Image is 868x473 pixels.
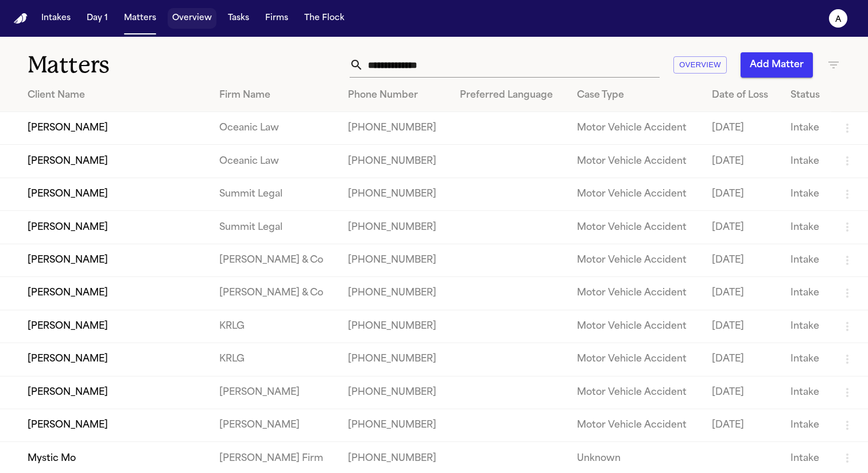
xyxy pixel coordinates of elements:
div: Preferred Language [460,89,559,102]
td: Motor Vehicle Accident [568,409,702,441]
td: Motor Vehicle Accident [568,112,702,145]
td: [PERSON_NAME] & Co [210,244,339,276]
td: Oceanic Law [210,145,339,178]
td: [DATE] [703,211,781,244]
h1: Matters [28,51,254,79]
td: Intake [781,277,831,310]
td: [PHONE_NUMBER] [339,343,451,376]
td: [DATE] [703,376,781,409]
td: Motor Vehicle Accident [568,277,702,310]
td: Intake [781,244,831,276]
td: [PHONE_NUMBER] [339,112,451,145]
td: [DATE] [703,244,781,276]
div: Date of Loss [712,89,772,102]
button: Matters [119,8,161,29]
td: Intake [781,343,831,376]
td: [PERSON_NAME] & Co [210,277,339,310]
td: Intake [781,178,831,210]
button: Tasks [223,8,254,29]
td: Intake [781,145,831,178]
img: Finch Logo [14,13,28,24]
td: [PERSON_NAME] [210,409,339,441]
td: [PHONE_NUMBER] [339,409,451,441]
td: Motor Vehicle Accident [568,244,702,276]
td: Intake [781,376,831,409]
td: [DATE] [703,277,781,310]
button: Day 1 [82,8,113,29]
td: Intake [781,211,831,244]
td: Intake [781,409,831,441]
td: Intake [781,112,831,145]
div: Status [790,89,822,102]
td: Motor Vehicle Accident [568,310,702,343]
td: KRLG [210,343,339,376]
td: [DATE] [703,409,781,441]
td: [DATE] [703,310,781,343]
button: Add Matter [741,52,813,78]
td: Oceanic Law [210,112,339,145]
td: [DATE] [703,343,781,376]
td: [DATE] [703,178,781,210]
td: Motor Vehicle Accident [568,343,702,376]
td: [PERSON_NAME] [210,376,339,409]
td: [PHONE_NUMBER] [339,178,451,210]
td: [PHONE_NUMBER] [339,244,451,276]
td: Motor Vehicle Accident [568,145,702,178]
td: Summit Legal [210,211,339,244]
td: [PHONE_NUMBER] [339,211,451,244]
td: Motor Vehicle Accident [568,178,702,210]
td: Intake [781,310,831,343]
div: Phone Number [348,89,442,102]
button: The Flock [300,8,349,29]
a: Home [14,13,28,24]
button: Overview [673,56,727,74]
button: Overview [168,8,216,29]
button: Intakes [37,8,75,29]
td: [PHONE_NUMBER] [339,376,451,409]
div: Client Name [28,89,201,102]
button: Firms [261,8,293,29]
td: [DATE] [703,112,781,145]
td: [PHONE_NUMBER] [339,145,451,178]
td: [DATE] [703,145,781,178]
td: KRLG [210,310,339,343]
td: [PHONE_NUMBER] [339,310,451,343]
td: Motor Vehicle Accident [568,376,702,409]
td: Motor Vehicle Accident [568,211,702,244]
td: [PHONE_NUMBER] [339,277,451,310]
div: Firm Name [219,89,330,102]
div: Case Type [577,89,693,102]
td: Summit Legal [210,178,339,210]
